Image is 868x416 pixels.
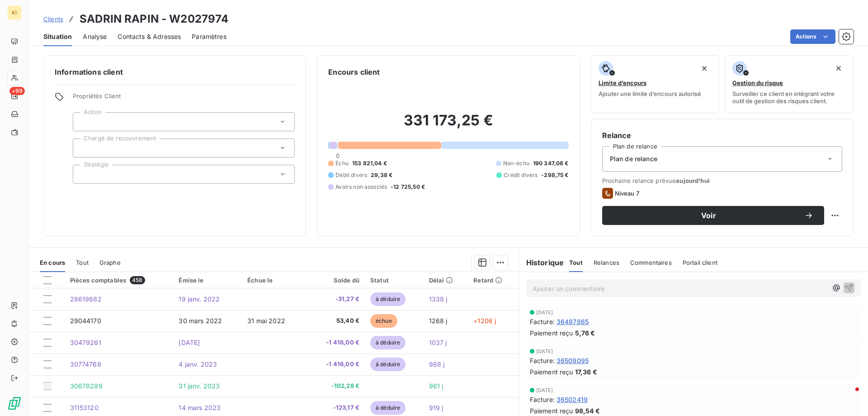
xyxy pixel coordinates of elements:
[599,90,701,97] span: Ajouter une limite d’encours autorisé
[76,259,89,266] span: Tout
[591,55,720,113] button: Limite d’encoursAjouter une limite d’encours autorisé
[118,32,181,41] span: Contacts & Adresses
[370,314,397,328] span: échue
[314,403,359,412] span: -123,17 €
[575,367,597,377] span: 17,36 €
[503,159,529,167] span: Non-échu
[70,382,103,390] span: 30678289
[530,328,573,338] span: Paiement reçu
[530,317,555,326] span: Facture :
[837,385,859,407] iframe: Intercom live chat
[370,336,406,349] span: à déduire
[541,171,568,179] span: -298,75 €
[530,356,555,365] span: Facture :
[371,171,392,179] span: 29,38 €
[602,206,824,225] button: Voir
[9,87,25,95] span: +99
[429,404,443,411] span: 919 j
[725,55,854,113] button: Gestion du risqueSurveiller ce client en intégrant votre outil de gestion des risques client.
[504,171,538,179] span: Crédit divers
[575,406,600,416] span: 98,54 €
[70,295,102,303] span: 28619682
[328,111,568,139] h2: 331 173,25 €
[473,317,496,325] span: +1206 j
[575,328,595,338] span: 5,76 €
[179,382,220,390] span: 31 janv. 2023
[80,170,88,178] input: Ajouter une valeur
[179,339,200,346] span: [DATE]
[70,276,168,284] div: Pièces comptables
[40,259,65,266] span: En cours
[473,277,513,284] div: Retard
[70,317,101,325] span: 29044170
[80,118,88,126] input: Ajouter une valeur
[192,32,226,41] span: Paramètres
[683,259,717,266] span: Portail client
[429,295,448,303] span: 1338 j
[179,360,217,368] span: 4 janv. 2023
[732,90,846,105] span: Surveiller ce client en intégrant votre outil de gestion des risques client.
[335,183,387,191] span: Avoirs non associés
[43,14,63,24] a: Clients
[429,317,448,325] span: 1268 j
[99,259,121,266] span: Graphe
[130,276,145,284] span: 458
[179,295,220,303] span: 19 janv. 2022
[7,5,22,20] div: KI
[70,339,101,346] span: 30479261
[179,404,221,411] span: 14 mars 2023
[336,152,340,159] span: 0
[335,171,367,179] span: Débit divers
[557,317,589,326] span: 36487865
[179,277,236,284] div: Émise le
[247,277,303,284] div: Échue le
[429,382,443,390] span: 961 j
[352,159,387,167] span: 153 821,04 €
[610,154,657,163] span: Plan de relance
[335,159,349,167] span: Échu
[328,67,380,77] h6: Encours client
[613,212,804,219] span: Voir
[530,367,573,377] span: Paiement reçu
[247,317,285,325] span: 31 mai 2022
[536,387,553,393] span: [DATE]
[630,259,672,266] span: Commentaires
[314,295,359,304] span: -31,27 €
[83,32,107,41] span: Analyse
[80,11,228,27] h3: SADRIN RAPIN - W2027974
[676,177,710,184] span: aujourd’hui
[530,395,555,404] span: Facture :
[732,79,783,86] span: Gestion du risque
[43,32,72,41] span: Situation
[429,339,447,346] span: 1037 j
[594,259,619,266] span: Relances
[7,396,22,411] img: Logo LeanPay
[80,144,88,152] input: Ajouter une valeur
[370,292,406,306] span: à déduire
[602,177,842,184] span: Prochaine relance prévue
[314,316,359,325] span: 53,40 €
[391,183,425,191] span: -12 725,50 €
[569,259,583,266] span: Tout
[370,401,406,415] span: à déduire
[536,310,553,315] span: [DATE]
[602,130,842,141] h6: Relance
[73,92,295,105] span: Propriétés Client
[70,404,99,411] span: 31153120
[314,382,359,391] span: -102,28 €
[536,349,553,354] span: [DATE]
[314,338,359,347] span: -1 416,00 €
[370,277,418,284] div: Statut
[43,15,63,23] span: Clients
[557,356,589,365] span: 36509095
[314,360,359,369] span: -1 416,00 €
[557,395,588,404] span: 36502419
[370,358,406,371] span: à déduire
[615,190,639,197] span: Niveau 7
[790,29,835,44] button: Actions
[429,360,445,368] span: 988 j
[55,67,295,77] h6: Informations client
[179,317,222,325] span: 30 mars 2022
[599,79,646,86] span: Limite d’encours
[533,159,569,167] span: 190 347,08 €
